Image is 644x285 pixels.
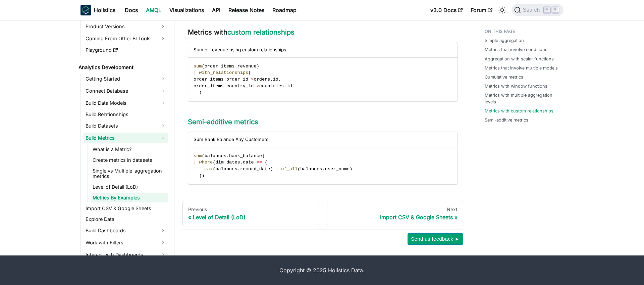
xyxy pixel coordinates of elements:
a: Build Metrics [84,133,168,143]
span: . [240,160,243,165]
img: Holistics [80,5,91,15]
span: . [226,153,229,158]
span: . [270,77,273,82]
a: Coming From Other BI Tools [84,33,168,44]
kbd: ⌘ [544,7,550,13]
span: order_items [194,84,224,89]
span: == [257,160,262,165]
a: Docs [121,5,142,15]
span: order_id [226,77,248,82]
a: Metrics that involve conditions [485,46,547,53]
a: Semi-additive metrics [188,118,258,126]
a: Semi-additive metrics [485,117,528,123]
span: . [234,64,237,69]
span: Send us feedback ► [411,235,460,243]
a: Import CSV & Google Sheets [84,204,168,213]
span: ) [202,173,205,178]
a: Metrics with custom relationships [485,108,553,114]
a: Analytics Development [76,63,168,72]
nav: Docs pages [182,201,463,226]
a: Release Notes [224,5,268,15]
span: ( [202,64,204,69]
span: | [194,160,196,165]
span: , [278,77,281,82]
a: Build Datasets [84,121,168,131]
a: Forum [467,5,496,15]
span: . [224,77,226,82]
a: AMQL [142,5,165,15]
span: revenue [237,64,257,69]
a: NextImport CSV & Google Sheets [327,201,464,226]
span: . [322,167,325,172]
a: What is a Metric? [91,145,168,154]
a: Single vs Multiple-aggregation metrics [91,166,168,181]
span: > [257,84,259,89]
a: HolisticsHolistics [80,5,115,15]
a: v3.0 Docs [426,5,467,15]
button: Send us feedback ► [408,233,463,245]
span: | [276,167,278,172]
a: Visualizations [165,5,208,15]
span: ( [213,160,215,165]
span: of_all [281,167,298,172]
div: Previous [188,206,313,212]
span: order_items [194,77,224,82]
b: Holistics [94,6,115,14]
span: with_relationships [199,70,248,75]
span: dim_dates [215,160,240,165]
a: Level of Detail (LoD) [91,182,168,192]
span: orders [254,77,270,82]
span: date [243,160,254,165]
span: balances [215,167,237,172]
span: ) [262,153,265,158]
span: | [194,70,196,75]
span: max [205,167,213,172]
span: user_name [325,167,350,172]
span: record_date [240,167,270,172]
span: . [284,84,286,89]
span: where [199,160,213,165]
span: id [273,77,278,82]
span: ) [257,64,259,69]
div: Copyright © 2025 Holistics Data. [109,266,535,274]
a: Build Data Models [84,98,168,108]
span: country_id [226,84,254,89]
span: ( [248,70,251,75]
span: . [224,84,226,89]
a: Metrics By Examples [91,193,168,202]
div: Import CSV & Google Sheets [333,214,458,221]
span: ( [202,153,204,158]
span: ) [270,167,273,172]
span: balances [205,153,226,158]
span: ) [199,90,202,95]
a: Getting Started [84,74,168,84]
div: Level of Detail (LoD) [188,214,313,221]
a: Create metrics in datasets [91,155,168,165]
a: Build Relationships [84,110,168,119]
a: Interact with Dashboards [84,249,168,260]
a: PreviousLevel of Detail (LoD) [182,201,319,226]
a: Metrics with multiple aggregation levels [485,92,559,105]
a: Playground [84,45,168,55]
a: custom relationships [227,28,294,36]
a: Metrics that involve multiple models [485,65,558,71]
a: Aggregation with scalar functions [485,56,554,62]
div: Sum Bank Balance Any Customers [188,132,458,147]
div: Next [333,206,458,212]
span: ( [298,167,300,172]
a: Cumulative metrics [485,74,523,80]
span: ( [265,160,267,165]
a: Explore Data [84,215,168,224]
span: ) [350,167,352,172]
span: . [237,167,240,172]
span: ) [199,173,202,178]
div: Sum of revenue using custom relationships [188,42,458,57]
a: Connect Database [84,86,168,96]
span: sum [194,153,202,158]
span: balances [300,167,322,172]
span: , [292,84,295,89]
span: > [251,77,254,82]
span: countries [259,84,284,89]
button: Switch between dark and light mode (currently light mode) [497,5,507,15]
kbd: K [552,7,559,13]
